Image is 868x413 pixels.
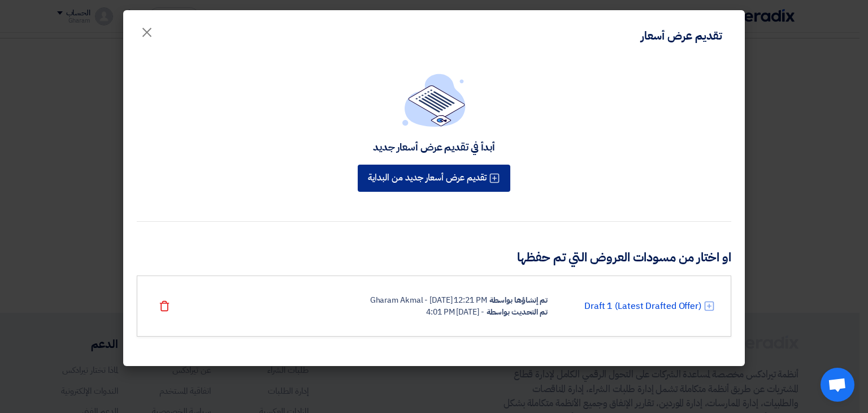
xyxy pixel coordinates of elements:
div: تم إنشاؤها بواسطة [489,294,548,306]
div: تم التحديث بواسطة [487,306,548,318]
div: Gharam Akmal - [DATE] 12:21 PM [370,294,487,306]
button: Close [131,18,163,41]
button: تقديم عرض أسعار جديد من البداية [358,165,510,192]
a: Open chat [821,368,854,402]
div: أبدأ في تقديم عرض أسعار جديد [373,140,495,153]
span: × [140,15,154,49]
h3: او اختار من مسودات العروض التي تم حفظها [137,249,731,266]
a: Draft 1 (Latest Drafted Offer) [584,299,701,313]
img: empty_state_list.svg [402,74,466,127]
div: تقديم عرض أسعار [641,27,722,44]
div: - [DATE] 4:01 PM [426,306,484,318]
